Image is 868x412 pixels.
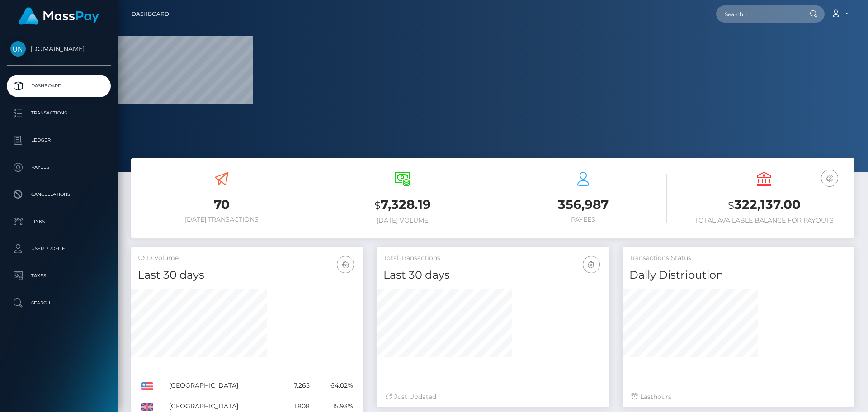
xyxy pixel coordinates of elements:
img: GB.png [141,403,153,411]
p: User Profile [10,242,107,256]
img: US.png [141,382,153,390]
td: 64.02% [313,375,356,396]
p: Cancellations [10,188,107,201]
a: Dashboard [7,75,111,97]
p: Taxes [10,269,107,283]
h3: 7,328.19 [319,196,486,214]
a: Ledger [7,129,111,152]
p: Transactions [10,106,107,120]
img: Unlockt.me [10,41,26,57]
h5: Total Transactions [383,254,602,263]
td: 7,265 [279,375,313,396]
span: [DOMAIN_NAME] [7,45,111,53]
div: Last hours [632,392,845,402]
h3: 70 [138,196,305,213]
input: Search... [716,5,801,23]
h6: Payees [500,216,667,223]
h5: Transactions Status [629,254,848,263]
p: Dashboard [10,79,107,93]
a: Cancellations [7,183,111,206]
h6: [DATE] Transactions [138,216,305,223]
p: Links [10,215,107,228]
div: Just Updated [386,392,599,402]
p: Payees [10,161,107,174]
h3: 322,137.00 [680,196,848,214]
p: Search [10,296,107,310]
h6: Total Available Balance for Payouts [680,217,848,224]
p: Ledger [10,133,107,147]
h5: USD Volume [138,254,356,263]
a: Transactions [7,102,111,124]
h4: Daily Distribution [629,267,848,283]
h6: [DATE] Volume [319,217,486,224]
small: $ [728,199,734,212]
a: User Profile [7,237,111,260]
img: MassPay Logo [19,7,99,25]
a: Search [7,292,111,314]
h4: Last 30 days [138,267,356,283]
a: Dashboard [132,5,169,24]
a: Taxes [7,265,111,287]
h4: Last 30 days [383,267,602,283]
a: Links [7,210,111,233]
small: $ [374,199,381,212]
td: [GEOGRAPHIC_DATA] [166,375,279,396]
h3: 356,987 [500,196,667,213]
a: Payees [7,156,111,179]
